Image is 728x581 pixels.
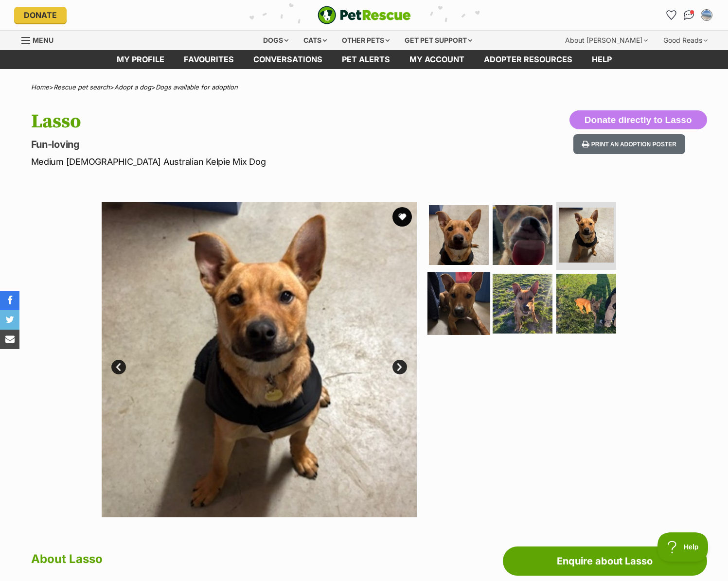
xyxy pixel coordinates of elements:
[114,83,151,91] a: Adopt a dog
[33,36,53,44] span: Menu
[297,31,334,50] div: Cats
[573,134,685,154] button: Print an adoption poster
[335,31,396,50] div: Other pets
[318,6,411,24] img: logo-e224e6f780fb5917bec1dbf3a21bbac754714ae5b6737aabdf751b685950b380.svg
[474,50,582,69] a: Adopter resources
[493,274,552,334] img: Photo of Lasso
[31,138,443,151] p: Fun-loving
[256,31,295,50] div: Dogs
[429,205,489,265] img: Photo of Lasso
[332,50,400,69] a: Pet alerts
[684,10,694,20] img: chat-41dd97257d64d25036548639549fe6c8038ab92f7586957e7f3b1b290dea8141.svg
[657,532,709,562] iframe: Help Scout Beacon - Open
[503,546,707,576] a: Enquire about Lasso
[664,7,679,23] a: Favourites
[493,205,552,265] img: Photo of Lasso
[681,7,697,23] a: Conversations
[400,50,474,69] a: My account
[657,31,714,50] div: Good Reads
[107,50,174,69] a: My profile
[559,208,614,263] img: Photo of Lasso
[244,50,332,69] a: conversations
[392,207,412,227] button: favourite
[21,31,60,48] a: Menu
[31,155,443,168] p: Medium [DEMOGRAPHIC_DATA] Australian Kelpie Mix Dog
[31,110,443,133] h1: Lasso
[102,202,417,517] img: Photo of Lasso
[111,360,126,374] a: Prev
[702,10,711,20] img: Roanna profile pic
[31,548,433,570] h2: About Lasso
[582,50,621,69] a: Help
[156,83,238,91] a: Dogs available for adoption
[398,31,479,50] div: Get pet support
[318,6,411,24] a: PetRescue
[174,50,244,69] a: Favourites
[699,7,714,23] button: My account
[7,84,722,91] div: > > >
[392,360,407,374] a: Next
[569,110,707,130] button: Donate directly to Lasso
[558,31,655,50] div: About [PERSON_NAME]
[664,7,714,23] ul: Account quick links
[427,272,490,335] img: Photo of Lasso
[556,274,616,334] img: Photo of Lasso
[31,83,49,91] a: Home
[14,7,67,23] a: Donate
[53,83,110,91] a: Rescue pet search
